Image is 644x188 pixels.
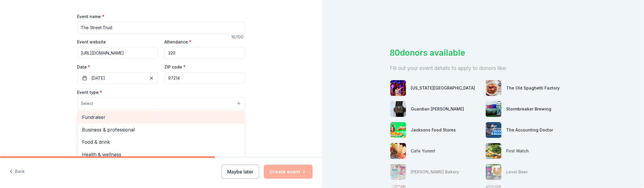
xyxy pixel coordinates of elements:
[82,113,240,121] span: Fundraiser
[82,151,240,158] span: Health & wellness
[81,100,93,107] span: Select
[77,111,245,181] div: Select
[82,138,240,146] span: Food & drink
[82,126,240,133] span: Business & professional
[77,97,245,110] button: Select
